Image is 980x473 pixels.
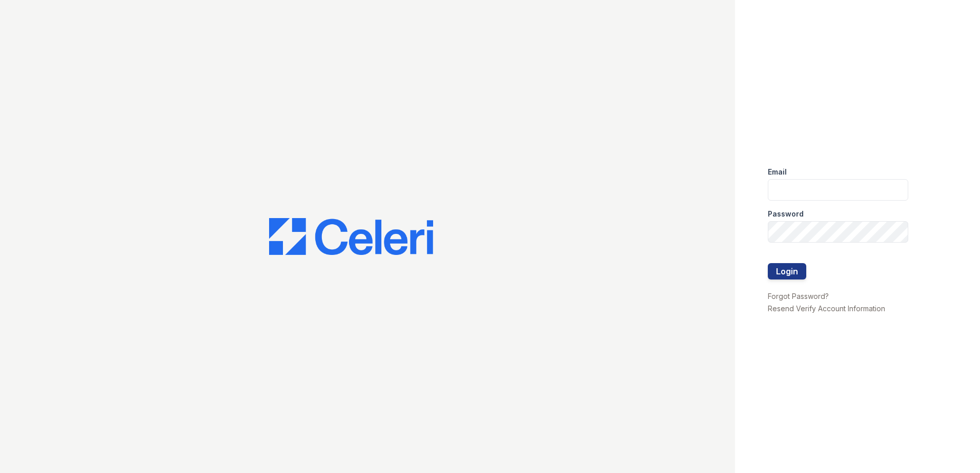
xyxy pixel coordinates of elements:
[768,209,804,219] label: Password
[269,218,433,255] img: CE_Logo_Blue-a8612792a0a2168367f1c8372b55b34899dd931a85d93a1a3d3e32e68fde9ad4.png
[768,263,806,279] button: Login
[768,167,787,177] label: Email
[768,304,885,313] a: Resend Verify Account Information
[768,292,829,300] a: Forgot Password?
